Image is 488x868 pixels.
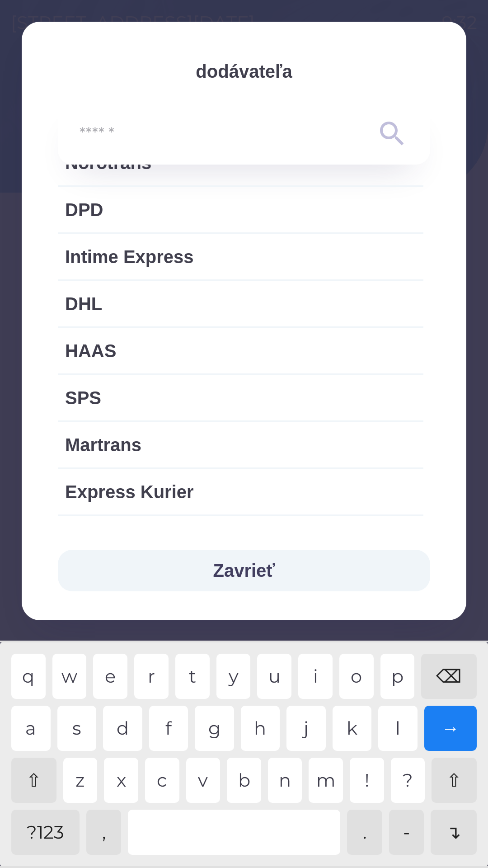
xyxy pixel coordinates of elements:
div: Martrans [58,422,423,467]
div: SPS [58,375,423,420]
p: dodávateľa [58,58,430,85]
div: Express Kurier [58,469,423,514]
span: Intime Express [65,243,416,270]
span: DHL [65,290,416,317]
div: DHL [58,281,423,326]
div: Holý [58,516,423,561]
div: HAAS [58,328,423,373]
span: SPS [65,384,416,411]
button: Zavrieť [58,550,430,591]
span: Express Kurier [65,478,416,505]
span: DPD [65,196,416,223]
span: Martrans [65,431,416,458]
div: DPD [58,187,423,232]
span: HAAS [65,337,416,364]
div: Intime Express [58,234,423,279]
